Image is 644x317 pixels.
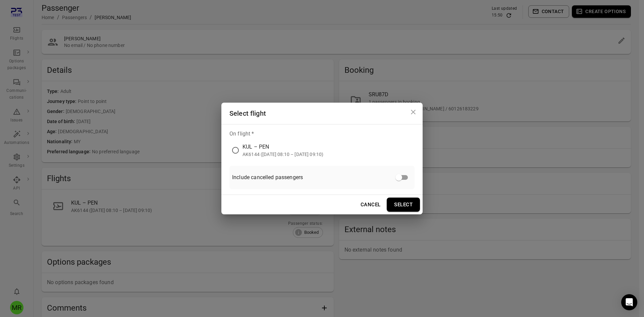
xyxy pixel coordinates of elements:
[221,103,423,124] h2: Select flight
[621,294,637,310] div: Open Intercom Messenger
[243,151,323,158] div: AK6144 ([DATE] 08:10 – [DATE] 09:10)
[229,166,415,189] div: Include cancelled passengers
[407,105,420,119] button: Close dialog
[357,198,384,212] button: Cancel
[243,143,323,151] div: KUL – PEN
[229,130,254,138] legend: On flight
[387,198,420,212] button: Select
